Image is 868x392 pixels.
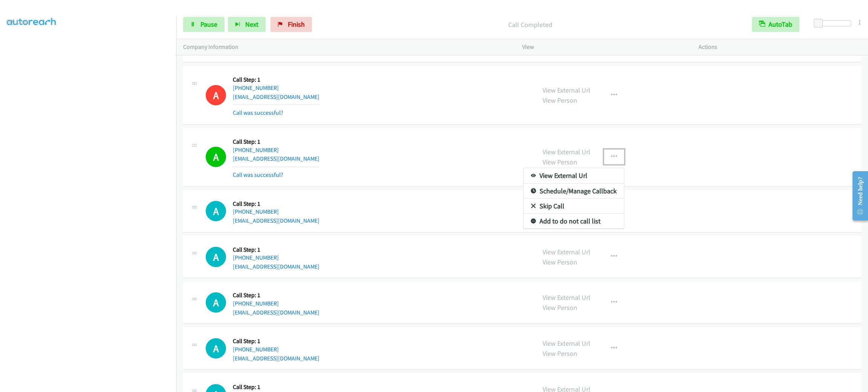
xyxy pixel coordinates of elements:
div: The call is yet to be attempted [206,292,226,313]
a: Schedule/Manage Callback [524,184,624,199]
h1: A [206,292,226,313]
h1: A [206,247,226,267]
div: The call is yet to be attempted [206,247,226,267]
iframe: Resource Center [846,166,868,226]
a: View External Url [524,168,624,183]
h1: A [206,201,226,221]
a: Skip Call [524,199,624,214]
iframe: To enrich screen reader interactions, please activate Accessibility in Grammarly extension settings [7,33,176,391]
div: The call is yet to be attempted [206,338,226,359]
a: My Lists [7,17,29,26]
a: Add to do not call list [524,214,624,229]
h1: A [206,338,226,359]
